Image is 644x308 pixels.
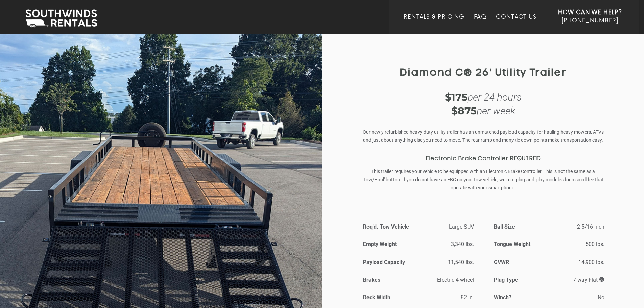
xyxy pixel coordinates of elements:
[494,258,546,267] strong: GVWR
[449,223,474,230] span: Large SUV
[558,8,622,29] a: How Can We Help? [PHONE_NUMBER]
[448,259,474,265] span: 11,540 lbs.
[363,258,415,267] strong: Payload Capacity
[573,277,604,283] span: 7-way Flat
[362,91,604,118] div: per 24 hours per week
[362,156,604,162] h3: Electronic Brake Controller REQUIRED
[363,240,415,249] strong: Empty Weight
[494,240,546,249] strong: Tongue Weight
[474,14,487,34] a: FAQ
[494,293,546,302] strong: Winch?
[598,294,604,301] span: No
[451,104,477,117] strong: $875
[494,275,546,284] strong: Plug Type
[362,128,604,144] p: Our newly refurbished heavy-duty utility trailer has an unmatched payload capacity for hauling he...
[496,14,536,34] a: Contact Us
[437,277,474,283] span: Electric 4-wheel
[494,222,557,231] strong: Ball Size
[445,91,468,103] strong: $175
[404,14,464,34] a: Rentals & Pricing
[362,68,604,79] h1: Diamond C® 26' Utility Trailer
[363,222,426,231] strong: Req'd. Tow Vehicle
[461,294,474,301] span: 82 in.
[363,293,415,302] strong: Deck Width
[451,241,474,247] span: 3,340 lbs.
[558,9,622,16] strong: How Can We Help?
[22,8,100,29] img: Southwinds Rentals Logo
[578,259,604,265] span: 14,900 lbs.
[362,167,604,192] p: This trailer requires your vehicle to be equipped with an Electronic Brake Controller. This is no...
[562,17,618,24] span: [PHONE_NUMBER]
[363,275,415,284] strong: Brakes
[586,241,604,247] span: 500 lbs.
[577,223,604,230] span: 2-5/16-inch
